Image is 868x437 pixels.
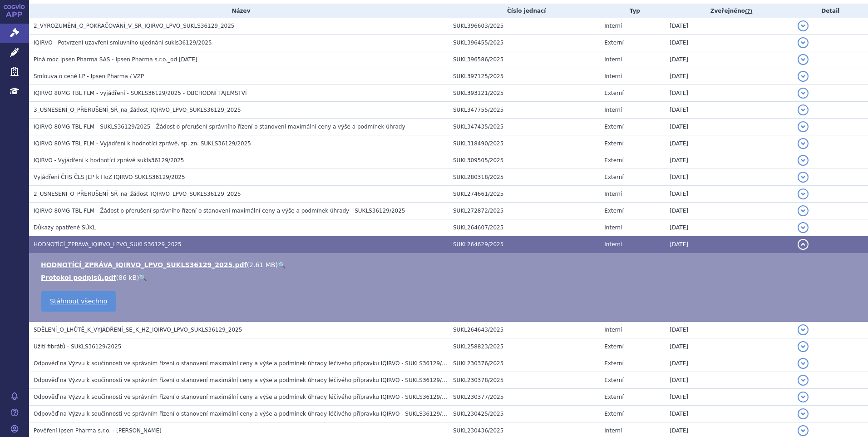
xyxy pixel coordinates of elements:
td: SUKL309505/2025 [449,152,600,169]
span: 3_USNESENÍ_O_PŘERUŠENÍ_SŘ_na_žádost_IQIRVO_LPVO_SUKLS36129_2025 [34,107,241,113]
button: detail [798,20,809,31]
td: [DATE] [665,236,793,253]
span: Externí [604,208,623,214]
button: detail [798,104,809,115]
span: Externí [604,124,623,130]
td: SUKL396455/2025 [449,35,600,51]
span: Pověření Ipsen Pharma s.r.o. - Jan Strnad [34,427,162,434]
span: Externí [604,394,623,400]
span: Externí [604,90,623,96]
span: Odpověď na Výzvu k součinnosti ve správním řízení o stanovení maximální ceny a výše a podmínek úh... [34,394,456,400]
button: detail [798,88,809,99]
a: HODNOTÍCÍ_ZPRÁVA_IQIRVO_LPVO_SUKLS36129_2025.pdf [41,261,247,268]
th: Zveřejněno [665,4,793,18]
td: [DATE] [665,186,793,203]
button: detail [798,324,809,335]
button: detail [798,375,809,386]
button: detail [798,54,809,65]
span: Interní [604,327,622,333]
span: Důkazy opatřené SÚKL [34,224,96,231]
td: SUKL230377/2025 [449,389,600,406]
td: [DATE] [665,135,793,152]
td: [DATE] [665,355,793,372]
span: IQIRVO - Potvrzení uzavření smluvního ujednání sukls36129/2025 [34,40,212,46]
span: IQIRVO 80MG TBL FLM - Žádost o přerušení správního řízení o stanovení maximální ceny a výše a pod... [34,208,405,214]
button: detail [798,341,809,352]
th: Název [29,4,449,18]
td: SUKL230425/2025 [449,406,600,422]
td: [DATE] [665,169,793,186]
a: Stáhnout všechno [41,291,116,312]
td: [DATE] [665,119,793,135]
span: Externí [604,140,623,147]
button: detail [798,71,809,82]
td: SUKL280318/2025 [449,169,600,186]
td: [DATE] [665,372,793,389]
td: SUKL264607/2025 [449,219,600,236]
td: SUKL258823/2025 [449,338,600,355]
span: Externí [604,377,623,383]
span: Interní [604,224,622,231]
td: SUKL264629/2025 [449,236,600,253]
button: detail [798,189,809,199]
span: 2_USNESENÍ_O_PŘERUŠENÍ_SŘ_na_žádost_IQIRVO_LPVO_SUKLS36129_2025 [34,191,241,197]
td: SUKL397125/2025 [449,68,600,85]
span: Užití fibrátů - SUKLS36129/2025 [34,343,121,350]
span: Plná moc Ipsen Pharma SAS - Ipsen Pharma s.r.o._od 16.09.2025 [34,56,197,63]
th: Číslo jednací [449,4,600,18]
span: Externí [604,360,623,367]
span: SDĚLENÍ_O_LHŮTĚ_K_VYJÁDŘENÍ_SE_K_HZ_IQIRVO_LPVO_SUKLS36129_2025 [34,327,242,333]
span: Odpověď na Výzvu k součinnosti ve správním řízení o stanovení maximální ceny a výše a podmínek úh... [34,411,521,417]
span: IQIRVO - Vyjádření k hodnotící zprávě sukls36129/2025 [34,157,184,164]
td: [DATE] [665,51,793,68]
span: Externí [604,411,623,417]
button: detail [798,358,809,369]
td: SUKL318490/2025 [449,135,600,152]
td: SUKL347755/2025 [449,102,600,119]
span: Interní [604,427,622,434]
span: Interní [604,191,622,197]
td: SUKL393121/2025 [449,85,600,102]
button: detail [798,138,809,149]
th: Detail [793,4,868,18]
span: 2.61 MB [249,261,275,268]
span: Externí [604,157,623,164]
span: IQIRVO 80MG TBL FLM - vyjádření - SUKLS36129/2025 - OBCHODNÍ TAJEMSTVÍ [34,90,247,96]
td: [DATE] [665,152,793,169]
span: Externí [604,343,623,350]
span: Interní [604,23,622,29]
span: Odpověď na Výzvu k součinnosti ve správním řízení o stanovení maximální ceny a výše a podmínek úh... [34,377,456,383]
td: SUKL264643/2025 [449,321,600,338]
td: SUKL396586/2025 [449,51,600,68]
td: SUKL347435/2025 [449,119,600,135]
button: detail [798,155,809,166]
span: IQIRVO 80MG TBL FLM - SUKLS36129/2025 - Žádost o přerušení správního řízení o stanovení maximální... [34,124,405,130]
td: [DATE] [665,406,793,422]
span: 2_VYROZUMĚNÍ_O_POKRAČOVÁNÍ_V_SŘ_IQIRVO_LPVO_SUKLS36129_2025 [34,23,235,29]
td: [DATE] [665,18,793,35]
button: detail [798,37,809,48]
span: Odpověď na Výzvu k součinnosti ve správním řízení o stanovení maximální ceny a výše a podmínek úh... [34,360,456,367]
abbr: (?) [745,8,752,15]
th: Typ [600,4,665,18]
li: ( ) [41,260,859,269]
button: detail [798,425,809,436]
button: detail [798,205,809,216]
span: Vyjádření ČHS ČLS JEP k HoZ IQIRVO SUKLS36129/2025 [34,174,185,180]
td: [DATE] [665,338,793,355]
td: [DATE] [665,219,793,236]
td: [DATE] [665,203,793,219]
span: Smlouva o ceně LP - Ipsen Pharma / VZP [34,73,144,79]
td: [DATE] [665,321,793,338]
span: IQIRVO 80MG TBL FLM - Vyjádření k hodnotící zprávě, sp. zn. SUKLS36129/2025 [34,140,251,147]
span: HODNOTÍCÍ_ZPRÁVA_IQIRVO_LPVO_SUKLS36129_2025 [34,241,182,248]
a: 🔍 [278,261,286,268]
a: Protokol podpisů.pdf [41,274,116,281]
td: [DATE] [665,102,793,119]
td: [DATE] [665,85,793,102]
li: ( ) [41,273,859,282]
td: SUKL274661/2025 [449,186,600,203]
span: Interní [604,107,622,113]
button: detail [798,172,809,183]
td: [DATE] [665,389,793,406]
